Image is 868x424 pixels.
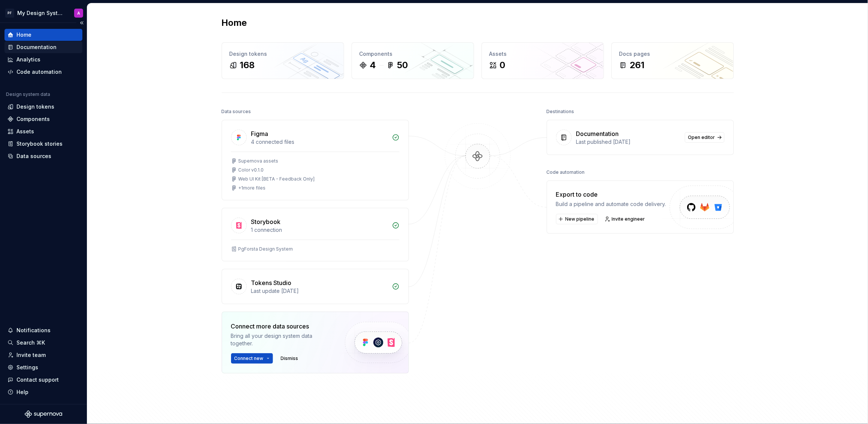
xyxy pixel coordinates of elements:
[352,42,474,79] a: Components450
[222,120,409,200] a: Figma4 connected filesSupernova assetsColor v0.1.0Web UI Kit [BETA - Feedback Only]+1more files
[4,54,82,66] a: Analytics
[16,351,46,359] div: Invite team
[4,337,82,349] button: Search ⌘K
[619,50,726,58] div: Docs pages
[556,214,598,224] button: New pipeline
[16,376,59,384] div: Contact support
[16,128,34,135] div: Assets
[688,134,715,140] span: Open editor
[612,216,645,222] span: Invite engineer
[25,411,62,418] svg: Supernova Logo
[251,138,388,146] div: 4 connected files
[16,364,38,371] div: Settings
[281,355,298,361] span: Dismiss
[500,59,506,71] div: 0
[251,278,292,287] div: Tokens Studio
[239,158,279,164] div: Supernova assets
[16,388,28,396] div: Help
[6,91,50,97] div: Design system data
[4,138,82,150] a: Storybook stories
[547,167,585,178] div: Code automation
[547,106,574,117] div: Destinations
[4,386,82,398] button: Help
[5,9,14,18] div: PF
[611,42,734,79] a: Docs pages261
[4,41,82,53] a: Documentation
[489,50,596,58] div: Assets
[1,5,85,21] button: PFMy Design SystemA
[251,287,388,295] div: Last update [DATE]
[16,68,62,76] div: Code automation
[16,152,51,160] div: Data sources
[222,269,409,304] a: Tokens StudioLast update [DATE]
[16,115,50,123] div: Components
[230,50,336,58] div: Design tokens
[16,339,45,346] div: Search ⌘K
[222,208,409,261] a: Storybook1 connectionPgForsta Design System
[4,324,82,336] button: Notifications
[603,214,649,224] a: Invite engineer
[4,66,82,78] a: Code automation
[231,332,332,347] div: Bring all your design system data together.
[4,374,82,386] button: Contact support
[231,322,332,331] div: Connect more data sources
[222,17,247,29] h2: Home
[222,42,344,79] a: Design tokens168
[4,361,82,373] a: Settings
[239,176,315,182] div: Web UI Kit [BETA - Feedback Only]
[222,106,251,117] div: Data sources
[16,103,54,110] div: Design tokens
[565,216,595,222] span: New pipeline
[77,10,80,16] div: A
[4,125,82,137] a: Assets
[16,43,57,51] div: Documentation
[234,355,264,361] span: Connect new
[251,129,268,138] div: Figma
[370,59,376,71] div: 4
[576,138,680,146] div: Last published [DATE]
[630,59,645,71] div: 261
[16,31,31,39] div: Home
[76,18,87,28] button: Collapse sidebar
[685,132,725,143] a: Open editor
[17,9,65,17] div: My Design System
[4,113,82,125] a: Components
[359,50,466,58] div: Components
[251,217,281,226] div: Storybook
[239,185,266,191] div: + 1 more files
[4,29,82,41] a: Home
[16,56,40,63] div: Analytics
[397,59,408,71] div: 50
[239,167,264,173] div: Color v0.1.0
[4,101,82,113] a: Design tokens
[231,353,273,364] button: Connect new
[239,246,293,252] div: PgForsta Design System
[240,59,255,71] div: 168
[251,226,388,234] div: 1 connection
[4,349,82,361] a: Invite team
[16,140,63,148] div: Storybook stories
[576,129,619,138] div: Documentation
[556,200,666,208] div: Build a pipeline and automate code delivery.
[277,353,302,364] button: Dismiss
[482,42,604,79] a: Assets0
[4,150,82,162] a: Data sources
[556,190,666,199] div: Export to code
[16,327,51,334] div: Notifications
